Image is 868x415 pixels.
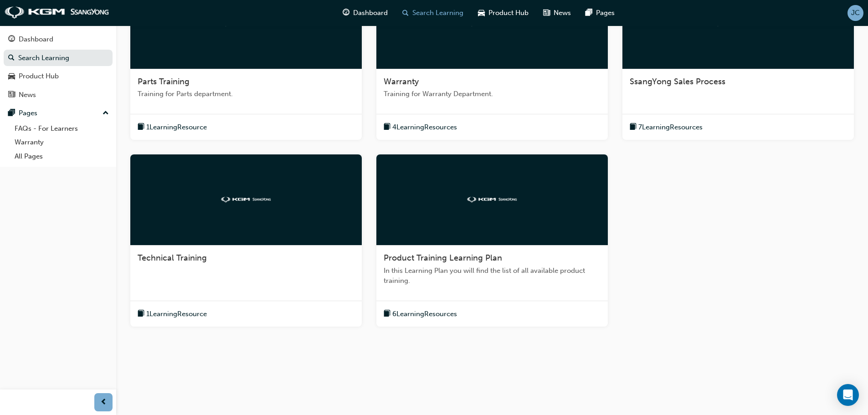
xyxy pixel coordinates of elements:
span: 6 Learning Resources [392,309,457,319]
span: Parts Training [138,77,190,87]
a: kgmProduct Training Learning PlanIn this Learning Plan you will find the list of all available pr... [376,154,608,327]
button: Pages [4,105,113,122]
a: Search Learning [4,50,113,67]
span: guage-icon [343,7,349,19]
a: Dashboard [4,31,113,48]
button: book-icon1LearningResource [138,122,207,133]
a: guage-iconDashboard [335,4,395,22]
div: Open Intercom Messenger [837,384,859,406]
div: News [19,90,36,100]
button: DashboardSearch LearningProduct HubNews [4,29,113,105]
span: search-icon [402,7,409,19]
span: news-icon [543,7,550,19]
a: news-iconNews [536,4,578,22]
span: book-icon [384,122,390,133]
span: Pages [596,8,615,18]
a: car-iconProduct Hub [471,4,536,22]
button: book-icon7LearningResources [630,122,703,133]
a: All Pages [11,149,113,164]
span: Technical Training [138,253,207,263]
span: In this Learning Plan you will find the list of all available product training. [384,266,601,286]
span: Dashboard [353,8,388,18]
div: Product Hub [19,71,59,82]
span: up-icon [103,108,109,119]
button: book-icon4LearningResources [384,122,457,133]
span: 1 Learning Resource [146,122,207,133]
span: guage-icon [8,36,15,44]
span: SsangYong Sales Process [630,77,725,87]
span: JC [851,8,860,18]
span: Search Learning [412,8,463,18]
span: News [554,8,571,18]
span: car-icon [478,7,485,19]
img: kgm [221,197,271,203]
a: News [4,87,113,103]
span: prev-icon [100,397,107,408]
span: book-icon [138,122,144,133]
span: pages-icon [8,109,15,118]
div: Pages [19,108,37,118]
a: pages-iconPages [578,4,622,22]
img: kgm [5,6,109,19]
span: book-icon [630,122,637,133]
span: car-icon [8,72,15,81]
span: 4 Learning Resources [392,122,457,133]
button: book-icon1LearningResource [138,308,207,320]
span: pages-icon [586,7,592,19]
a: Product Hub [4,68,113,85]
span: book-icon [384,308,390,320]
span: news-icon [8,91,15,99]
button: JC [847,5,863,21]
button: book-icon6LearningResources [384,308,457,320]
a: search-iconSearch Learning [395,4,471,22]
a: FAQs - For Learners [11,122,113,136]
span: Training for Warranty Department. [384,89,601,99]
span: search-icon [8,54,15,62]
span: 7 Learning Resources [638,122,703,133]
a: kgmTechnical Trainingbook-icon1LearningResource [130,154,362,327]
span: Product Hub [488,8,529,18]
span: Product Training Learning Plan [384,253,502,263]
span: 1 Learning Resource [146,309,207,319]
span: book-icon [138,308,144,320]
span: Warranty [384,77,419,87]
div: Dashboard [19,34,53,45]
span: Training for Parts department. [138,89,354,99]
a: Warranty [11,135,113,149]
img: kgm [467,197,517,203]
